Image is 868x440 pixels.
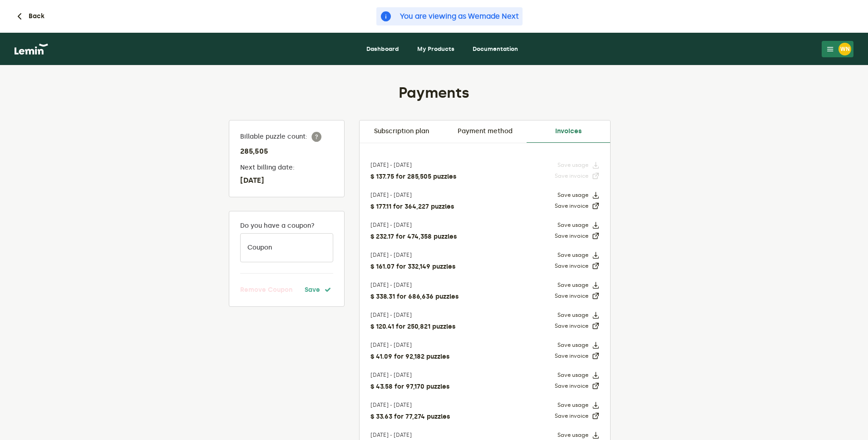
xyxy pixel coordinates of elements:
button: Save invoice [555,172,599,180]
h4: $ 232.17 for 474,358 puzzles [370,233,457,240]
h3: [DATE] [240,175,333,186]
h4: $ 33.63 for 77,274 puzzles [370,413,450,420]
a: My Products [410,42,462,56]
button: Save usage [557,311,599,319]
button: Save usage [557,161,599,169]
button: Save usage [557,251,599,259]
label: [DATE] - [DATE] [370,281,459,289]
button: Save usage [557,341,599,349]
button: Save usage [557,371,599,379]
input: Coupon [240,233,333,262]
h4: $ 41.09 for 92,182 puzzles [370,353,449,360]
label: Coupon [247,244,272,251]
button: Save invoice [555,202,599,210]
label: [DATE] - [DATE] [370,401,450,409]
label: [DATE] - [DATE] [370,341,449,349]
span: You are viewing as Wemade Next [400,11,519,22]
button: Remove Coupon [240,285,292,295]
button: Save usage [557,401,599,409]
label: [DATE] - [DATE] [370,251,455,259]
label: [DATE] - [DATE] [370,221,457,229]
h4: $ 177.11 for 364,227 puzzles [370,203,454,210]
button: Save invoice [555,412,599,420]
h4: $ 120.41 for 250,821 puzzles [370,323,455,330]
button: Save invoice [555,292,599,300]
button: Save invoice [555,262,599,270]
h4: $ 137.75 for 285,505 puzzles [370,173,456,180]
a: Documentation [465,42,525,56]
button: Save [305,285,333,295]
button: Save usage [557,281,599,289]
h4: $ 338.31 for 686,636 puzzles [370,293,459,300]
a: Invoices [527,120,610,143]
label: [DATE] - [DATE] [370,191,454,199]
button: Save invoice [555,232,599,240]
label: Billable puzzle count: [240,131,333,142]
label: Next billing date: [240,164,333,171]
label: [DATE] - [DATE] [370,431,450,439]
button: Save invoice [555,352,599,360]
button: Save invoice [555,322,599,330]
label: [DATE] - [DATE] [370,311,455,319]
label: [DATE] - [DATE] [370,161,456,169]
button: WN [822,41,853,57]
h4: $ 161.07 for 332,149 puzzles [370,263,455,270]
a: Subscription plan [360,120,443,142]
h1: Payments [229,84,639,102]
button: Save invoice [555,382,599,390]
button: Back [14,11,44,22]
button: Save usage [557,221,599,229]
label: Do you have a coupon? [240,222,333,230]
img: logo [15,44,48,55]
a: Dashboard [359,42,406,56]
button: Save usage [557,431,599,439]
button: Save usage [557,191,599,199]
div: WN [838,43,851,55]
h4: $ 43.58 for 97,170 puzzles [370,383,449,390]
a: Payment method [443,120,527,142]
h3: 285,505 [240,146,333,157]
label: [DATE] - [DATE] [370,371,449,379]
